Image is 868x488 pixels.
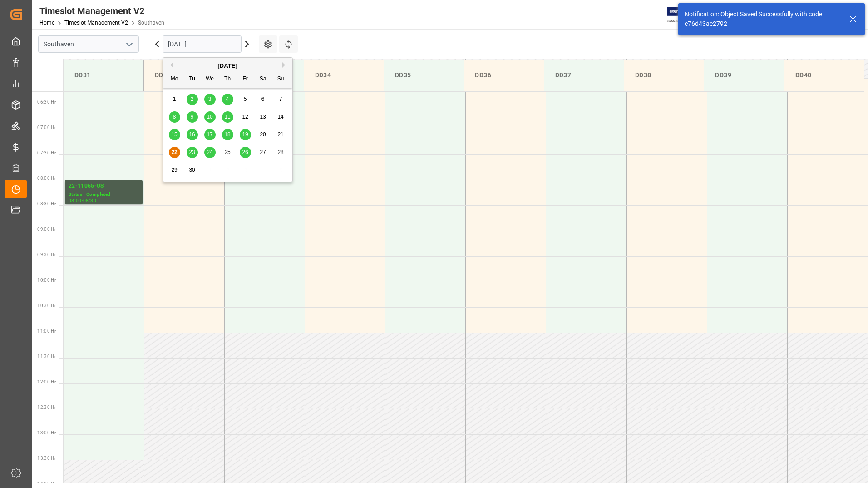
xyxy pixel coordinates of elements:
span: 6 [261,96,265,102]
span: 25 [224,149,230,155]
span: 3 [208,96,212,102]
span: 14 [277,114,283,120]
div: Su [275,74,286,85]
div: Choose Monday, September 15th, 2025 [169,129,180,140]
span: 14:00 Hr [37,481,56,486]
span: 09:00 Hr [37,227,56,232]
div: Choose Tuesday, September 16th, 2025 [187,129,198,140]
div: Tu [187,74,198,85]
span: 11 [224,114,230,120]
span: 18 [224,131,230,138]
span: 17 [207,131,212,138]
div: Choose Saturday, September 20th, 2025 [257,129,269,140]
div: Choose Thursday, September 4th, 2025 [222,94,233,105]
span: 22 [171,149,177,155]
span: 15 [171,131,177,138]
a: Home [39,20,54,26]
div: Choose Wednesday, September 17th, 2025 [204,129,216,140]
div: [DATE] [163,61,292,70]
div: Choose Sunday, September 21st, 2025 [275,129,286,140]
span: 07:30 Hr [37,150,56,155]
span: 29 [171,167,177,173]
input: Type to search/select [38,35,139,53]
span: 21 [277,131,283,138]
span: 24 [207,149,212,155]
div: DD34 [311,67,376,84]
div: 08:30 [83,199,96,203]
span: 11:00 Hr [37,329,56,334]
div: Choose Sunday, September 7th, 2025 [275,94,286,105]
div: Choose Tuesday, September 9th, 2025 [187,111,198,123]
div: We [204,74,216,85]
span: 08:00 Hr [37,176,56,181]
button: open menu [122,37,136,51]
input: DD-MM-YYYY [163,35,242,53]
div: Choose Sunday, September 14th, 2025 [275,111,286,123]
div: Choose Tuesday, September 2nd, 2025 [187,94,198,105]
span: 20 [260,131,266,138]
div: Choose Monday, September 8th, 2025 [169,111,180,123]
span: 11:30 Hr [37,354,56,359]
span: 13:30 Hr [37,456,56,461]
span: 16 [189,131,195,138]
div: Choose Monday, September 29th, 2025 [169,164,180,176]
div: Choose Saturday, September 27th, 2025 [257,147,269,158]
div: DD35 [391,67,456,84]
div: Choose Friday, September 19th, 2025 [240,129,251,140]
span: 26 [242,149,248,155]
div: Choose Wednesday, September 10th, 2025 [204,111,216,123]
div: Choose Friday, September 26th, 2025 [240,147,251,158]
span: 06:30 Hr [37,100,56,105]
div: Choose Tuesday, September 23rd, 2025 [187,147,198,158]
span: 08:30 Hr [37,201,56,206]
span: 30 [189,167,195,173]
img: Exertis%20JAM%20-%20Email%20Logo.jpg_1722504956.jpg [667,7,699,23]
div: Choose Monday, September 1st, 2025 [169,94,180,105]
div: Choose Friday, September 5th, 2025 [240,94,251,105]
div: Choose Wednesday, September 3rd, 2025 [204,94,216,105]
div: - [82,199,83,203]
div: Choose Thursday, September 25th, 2025 [222,147,233,158]
div: DD38 [631,67,696,84]
div: Notification: Object Saved Successfully with code e76d43ac2792 [685,10,841,29]
div: DD31 [71,67,136,84]
div: month 2025-09 [166,90,290,179]
div: DD32 [151,67,216,84]
div: Choose Friday, September 12th, 2025 [240,111,251,123]
div: 22-11065-US [69,182,139,191]
span: 12 [242,114,248,120]
a: Timeslot Management V2 [64,20,128,26]
span: 12:30 Hr [37,405,56,410]
span: 13 [260,114,266,120]
span: 7 [279,96,282,102]
div: Choose Monday, September 22nd, 2025 [169,147,180,158]
div: Choose Thursday, September 11th, 2025 [222,111,233,123]
span: 19 [242,131,248,138]
span: 9 [191,114,194,120]
span: 8 [173,114,176,120]
span: 07:00 Hr [37,125,56,130]
div: DD40 [792,67,857,84]
div: Status - Completed [69,191,139,199]
span: 10:00 Hr [37,278,56,283]
span: 28 [277,149,283,155]
span: 27 [260,149,266,155]
div: DD37 [552,67,616,84]
span: 10:30 Hr [37,303,56,308]
span: 4 [226,96,229,102]
div: Choose Wednesday, September 24th, 2025 [204,147,216,158]
div: Sa [257,74,269,85]
div: Choose Tuesday, September 30th, 2025 [187,164,198,176]
div: Fr [240,74,251,85]
div: Choose Thursday, September 18th, 2025 [222,129,233,140]
span: 10 [207,114,212,120]
button: Next Month [282,62,288,68]
div: 08:00 [69,199,82,203]
div: Mo [169,74,180,85]
div: Timeslot Management V2 [39,4,164,18]
div: Th [222,74,233,85]
div: Choose Saturday, September 13th, 2025 [257,111,269,123]
span: 23 [189,149,195,155]
div: Choose Saturday, September 6th, 2025 [257,94,269,105]
span: 2 [191,96,194,102]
